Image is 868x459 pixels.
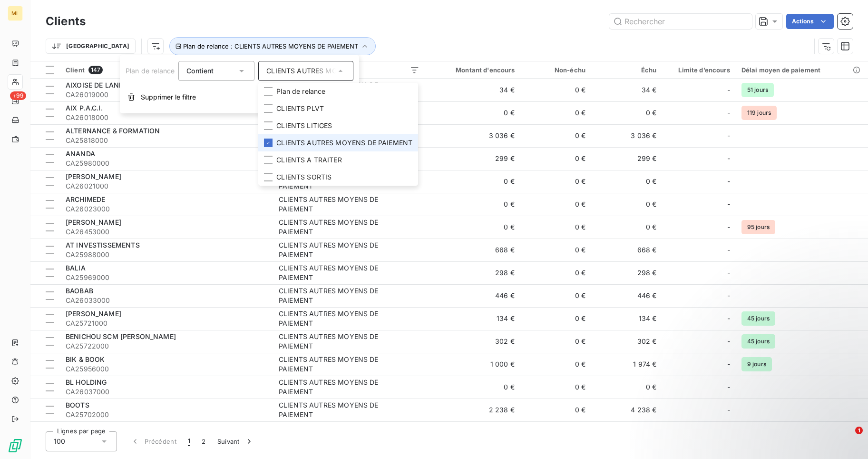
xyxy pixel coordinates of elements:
[66,127,160,135] span: ALTERNANCE & FORMATION
[66,241,140,249] span: AT INVESTISSEMENTS
[66,273,267,282] span: CA25969000
[46,13,86,30] h3: Clients
[520,216,591,239] td: 0 €
[741,66,862,74] div: Délai moyen de paiement
[66,410,267,419] span: CA25702000
[727,108,730,118] span: -
[591,216,662,239] td: 0 €
[425,216,520,239] td: 0 €
[591,239,662,261] td: 668 €
[425,284,520,307] td: 446 €
[591,261,662,284] td: 298 €
[727,177,730,186] span: -
[183,42,358,50] span: Plan de relance : CLIENTS AUTRES MOYENS DE PAIEMENT
[425,399,520,421] td: 2 238 €
[66,172,121,180] span: [PERSON_NAME]
[425,307,520,330] td: 134 €
[196,431,211,451] button: 2
[520,124,591,147] td: 0 €
[668,66,730,74] div: Limite d’encours
[266,66,336,76] div: CLIENTS AUTRES MOYENS DE PAIEMENT
[126,67,175,75] span: Plan de relance
[425,353,520,376] td: 1 000 €
[425,421,520,444] td: 1 220 €
[186,67,214,75] span: Contient
[520,170,591,193] td: 0 €
[66,159,267,168] span: CA25980000
[66,136,267,145] span: CA25818000
[279,309,398,328] div: CLIENTS AUTRES MOYENS DE PAIEMENT
[741,106,777,120] span: 119 jours
[66,287,93,295] span: BAOBAB
[279,218,398,237] div: CLIENTS AUTRES MOYENS DE PAIEMENT
[66,218,121,226] span: [PERSON_NAME]
[279,240,398,259] div: CLIENTS AUTRES MOYENS DE PAIEMENT
[425,79,520,101] td: 34 €
[279,195,398,214] div: CLIENTS AUTRES MOYENS DE PAIEMENT
[66,227,267,237] span: CA26453000
[279,400,398,419] div: CLIENTS AUTRES MOYENS DE PAIEMENT
[8,438,23,453] img: Logo LeanPay
[425,124,520,147] td: 3 036 €
[66,250,267,259] span: CA25988000
[425,376,520,399] td: 0 €
[520,147,591,170] td: 0 €
[591,330,662,353] td: 302 €
[188,437,190,446] span: 1
[66,181,267,191] span: CA26021000
[741,83,774,97] span: 51 jours
[66,387,267,397] span: CA26037000
[8,6,23,21] div: ML
[727,222,730,232] span: -
[425,170,520,193] td: 0 €
[591,353,662,376] td: 1 974 €
[520,239,591,261] td: 0 €
[727,154,730,163] span: -
[520,101,591,124] td: 0 €
[520,399,591,421] td: 0 €
[431,66,515,74] div: Montant d'encours
[66,378,107,386] span: BL HOLDING
[855,427,863,434] span: 1
[741,334,775,349] span: 45 jours
[727,291,730,300] span: -
[425,193,520,216] td: 0 €
[591,307,662,330] td: 134 €
[46,39,136,54] button: [GEOGRAPHIC_DATA]
[279,332,398,351] div: CLIENTS AUTRES MOYENS DE PAIEMENT
[66,401,89,409] span: BOOTS
[276,172,332,182] span: CLIENTS SORTIS
[66,355,105,363] span: BIK & BOOK
[727,268,730,278] span: -
[66,90,267,100] span: CA26019000
[276,87,325,96] span: Plan de relance
[591,376,662,399] td: 0 €
[66,150,95,158] span: ANANDA
[276,121,332,130] span: CLIENTS LITIGES
[120,87,359,108] button: Supprimer le filtre
[88,66,103,74] span: 147
[66,264,86,272] span: BALIA
[169,37,376,55] button: Plan de relance : CLIENTS AUTRES MOYENS DE PAIEMENT
[279,286,398,305] div: CLIENTS AUTRES MOYENS DE PAIEMENT
[727,314,730,323] span: -
[279,263,398,282] div: CLIENTS AUTRES MOYENS DE PAIEMENT
[66,332,176,340] span: BENICHOU SCM [PERSON_NAME]
[66,309,121,318] span: [PERSON_NAME]
[591,79,662,101] td: 34 €
[425,330,520,353] td: 302 €
[66,296,267,305] span: CA26033000
[591,193,662,216] td: 0 €
[591,170,662,193] td: 0 €
[591,284,662,307] td: 446 €
[66,81,137,89] span: AIXOISE DE LANFANT
[727,200,730,209] span: -
[591,124,662,147] td: 3 036 €
[66,104,103,112] span: AIX P.A.C.I.
[836,427,858,449] iframe: Intercom live chat
[66,113,267,122] span: CA26018000
[182,431,196,451] button: 1
[425,239,520,261] td: 668 €
[609,14,752,29] input: Rechercher
[279,423,398,442] div: CLIENTS AUTRES MOYENS DE PAIEMENT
